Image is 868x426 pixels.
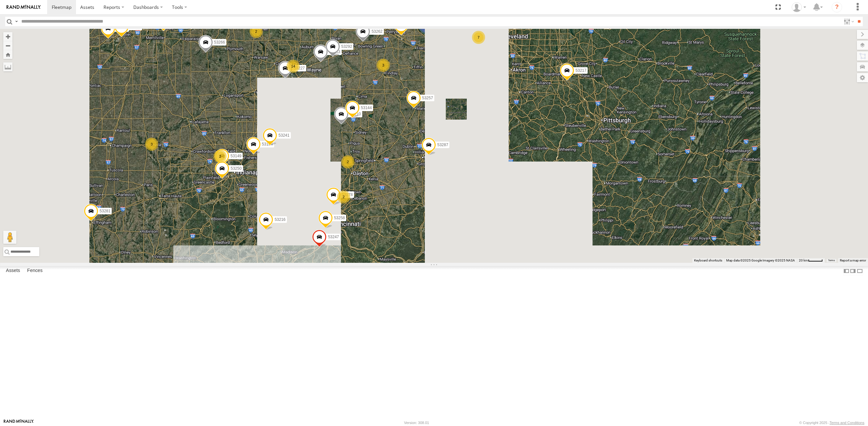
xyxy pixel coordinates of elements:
span: 53144 [361,106,372,110]
label: Fences [24,266,46,276]
span: 53217 [576,68,586,73]
label: Measure [3,62,12,71]
div: 2 [341,155,354,168]
label: Assets [3,266,23,276]
div: Version: 308.01 [404,421,429,425]
label: Map Settings [857,73,868,82]
span: 53287 [437,143,448,147]
span: Map data ©2025 Google Imagery ©2025 NASA [726,259,795,262]
div: 7 [472,31,485,44]
span: 20 km [799,259,808,262]
label: Hide Summary Table [857,266,863,276]
a: Visit our Website [4,419,34,426]
label: Dock Summary Table to the Left [843,266,850,276]
button: Map Scale: 20 km per 41 pixels [797,258,825,263]
span: 53263 [329,49,340,54]
span: 53104 [262,142,273,147]
span: 53262 [371,29,382,34]
span: 53257 [422,96,433,100]
span: 53281 [100,209,110,213]
span: 53278 [342,192,353,197]
img: rand-logo.svg [7,5,41,10]
div: © Copyright 2025 - [799,421,864,425]
span: 53250 [231,166,241,171]
div: 2 [214,150,227,163]
span: 53216 [274,217,285,222]
span: 53149 [231,154,241,158]
a: Report a map error [840,259,866,262]
label: Dock Summary Table to the Right [850,266,856,276]
i: ? [832,2,842,12]
span: 53258 [334,216,345,220]
button: Keyboard shortcuts [694,258,722,263]
span: 53227 [294,66,305,70]
span: 53247 [328,235,339,239]
a: Terms (opens in new tab) [828,259,835,262]
button: Zoom out [3,41,12,50]
button: Zoom in [3,32,12,41]
div: 3 [377,59,390,72]
span: 53210 [350,112,361,116]
div: 3 [145,138,158,151]
div: 14 [287,60,300,73]
span: 53241 [278,133,289,138]
label: Search Filter Options [841,17,855,26]
button: Zoom Home [3,50,12,59]
label: Search Query [14,17,19,26]
span: 53292 [341,44,352,49]
div: Miky Transport [789,2,808,12]
span: 53266 [214,40,225,45]
div: 2 [337,190,350,203]
button: Drag Pegman onto the map to open Street View [3,231,16,244]
div: 2 [250,25,263,38]
a: Terms and Conditions [830,421,864,425]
